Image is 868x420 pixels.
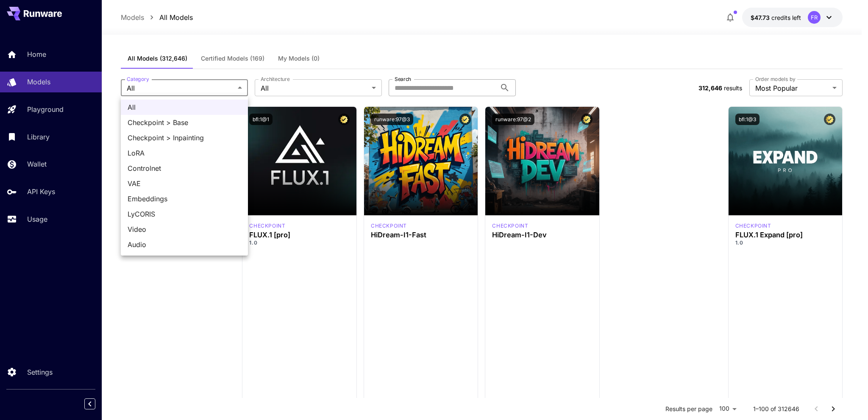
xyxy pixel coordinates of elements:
span: All [128,102,241,112]
span: VAE [128,178,241,189]
span: Audio [128,239,241,250]
span: Checkpoint > Inpainting [128,133,241,143]
span: Controlnet [128,163,241,173]
span: Video [128,224,241,234]
span: Checkpoint > Base [128,117,241,128]
span: LoRA [128,148,241,158]
span: LyCORIS [128,209,241,219]
span: Embeddings [128,194,241,204]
